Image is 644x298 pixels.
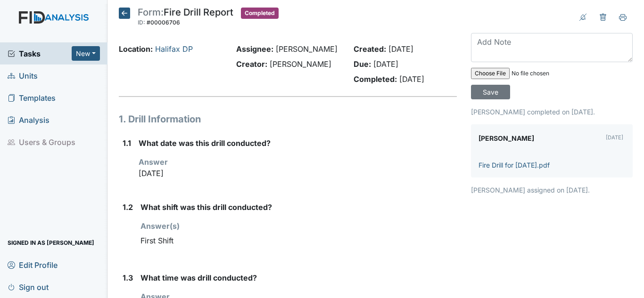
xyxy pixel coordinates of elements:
p: [PERSON_NAME] assigned on [DATE]. [471,185,633,195]
label: 1.1 [123,137,131,149]
span: Edit Profile [8,258,58,272]
label: What date was this drill conducted? [139,137,271,149]
a: Halifax DP [155,44,193,54]
strong: Location: [119,44,153,54]
label: [PERSON_NAME] [479,132,534,145]
span: [DATE] [399,74,424,84]
label: 1.2 [123,201,133,213]
span: Sign out [8,280,49,294]
span: [PERSON_NAME] [270,59,331,69]
strong: Answer [139,157,168,167]
span: Signed in as [PERSON_NAME] [8,235,94,250]
span: [DATE] [388,44,413,54]
h1: 1. Drill Information [119,112,457,126]
strong: Due: [354,59,371,69]
label: 1.3 [123,272,133,283]
p: [PERSON_NAME] completed on [DATE]. [471,107,633,117]
span: Units [8,68,38,83]
span: [PERSON_NAME] [276,44,338,54]
a: Fire Drill for [DATE].pdf [479,161,550,169]
span: Completed [241,8,279,19]
p: [DATE] [139,168,457,179]
span: #00006706 [147,19,180,26]
div: Fire Drill Report [138,8,233,28]
input: Save [471,85,510,99]
button: New [72,46,100,61]
label: What shift was this drill conducted? [140,201,272,213]
span: Analysis [8,113,50,127]
small: [DATE] [606,134,623,141]
div: First Shift [140,232,457,250]
strong: Creator: [236,59,267,69]
span: [DATE] [373,59,398,69]
span: Form: [138,7,164,18]
span: ID: [138,19,145,26]
label: What time was drill conducted? [140,272,257,283]
a: Tasks [8,48,72,59]
span: Templates [8,90,56,105]
strong: Assignee: [236,44,273,54]
strong: Answer(s) [140,221,180,231]
strong: Completed: [354,74,397,84]
strong: Created: [354,44,386,54]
